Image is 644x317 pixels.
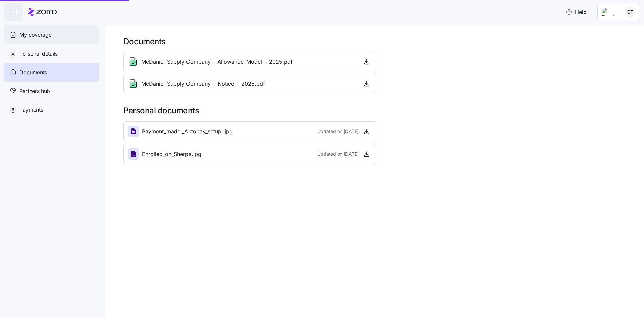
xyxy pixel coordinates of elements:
[566,8,587,16] span: Help
[560,5,592,19] button: Help
[123,105,635,116] h1: Personal documents
[4,100,99,119] a: Payments
[19,106,43,114] span: Payments
[141,80,265,88] span: McDaniel_Supply_Company_-_Notice_-_2025.pdf
[4,82,99,100] a: Partners hub
[4,63,99,82] a: Documents
[19,31,51,39] span: My coverage
[19,87,50,95] span: Partners hub
[142,127,233,136] span: Payment_made._Autopay_setup..jpg
[317,151,359,157] span: Updated on [DATE]
[19,68,47,77] span: Documents
[142,150,201,158] span: Enrolled_on_Sherpa.jpg
[141,58,293,66] span: McDaniel_Supply_Company_-_Allowance_Model_-_2025.pdf
[602,8,615,16] img: Employer logo
[625,7,636,17] img: 7134db69168271d48b99547fb5bf5905
[4,44,99,63] a: Personal details
[317,128,359,135] span: Updated on [DATE]
[4,25,99,44] a: My coverage
[19,50,58,58] span: Personal details
[123,36,635,47] h1: Documents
